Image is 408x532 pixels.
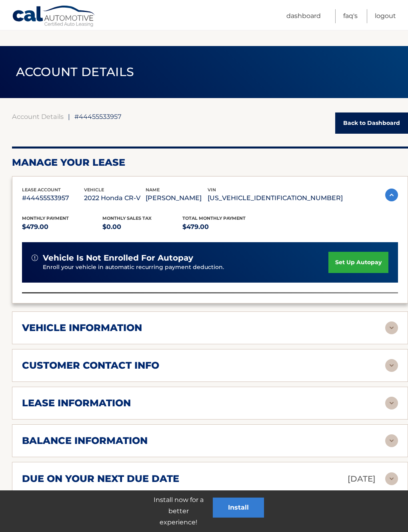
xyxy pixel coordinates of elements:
span: lease account [22,187,61,193]
h2: customer contact info [22,359,159,371]
img: alert-white.svg [32,255,38,261]
img: accordion-rest.svg [385,472,398,485]
p: $0.00 [102,221,183,233]
p: 2022 Honda CR-V [84,193,146,204]
button: Install [213,498,264,518]
p: [DATE] [348,472,376,486]
p: [US_VEHICLE_IDENTIFICATION_NUMBER] [208,193,343,204]
a: set up autopay [328,252,388,273]
a: Back to Dashboard [335,112,408,134]
span: Monthly sales Tax [102,215,152,221]
span: name [146,187,160,193]
img: accordion-rest.svg [385,359,398,372]
img: accordion-rest.svg [385,321,398,334]
img: accordion-active.svg [385,189,398,201]
span: #44455533957 [74,112,122,120]
h2: vehicle information [22,322,142,334]
span: vehicle [84,187,104,193]
h2: balance information [22,435,148,447]
a: Dashboard [286,9,321,23]
a: Account Details [12,112,64,120]
p: $479.00 [182,221,263,233]
span: vin [208,187,216,193]
span: Total Monthly Payment [182,215,246,221]
a: Logout [375,9,396,23]
h2: lease information [22,397,131,409]
span: ACCOUNT DETAILS [16,64,134,79]
span: Monthly Payment [22,215,69,221]
img: accordion-rest.svg [385,434,398,447]
span: vehicle is not enrolled for autopay [43,253,193,263]
a: Cal Automotive [12,5,96,28]
p: [PERSON_NAME] [146,193,208,204]
h2: Manage Your Lease [12,157,408,169]
p: Install now for a better experience! [144,494,213,528]
img: accordion-rest.svg [385,397,398,410]
h2: due on your next due date [22,473,179,485]
a: FAQ's [343,9,358,23]
p: $479.00 [22,221,102,233]
p: #44455533957 [22,193,84,204]
p: Enroll your vehicle in automatic recurring payment deduction. [43,263,328,272]
span: | [68,112,70,120]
